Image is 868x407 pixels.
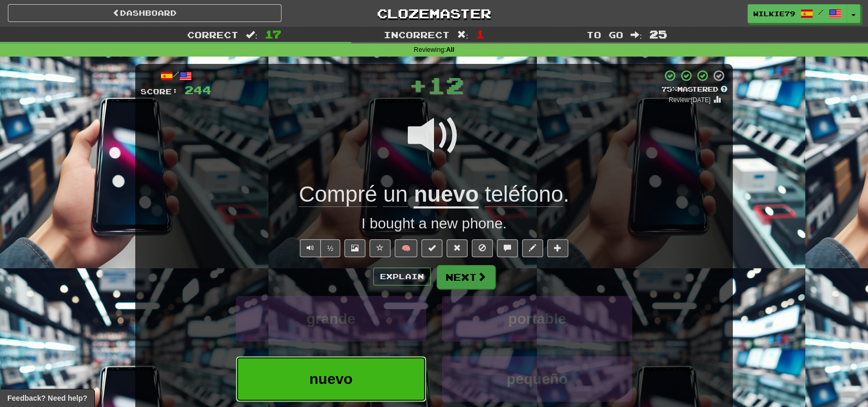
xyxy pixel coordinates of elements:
span: Compré [299,182,377,207]
span: : [631,30,642,39]
button: Add to collection (alt+a) [547,239,568,257]
button: Favorite sentence (alt+f) [370,239,390,257]
button: Ignore sentence (alt+i) [472,239,493,257]
a: Dashboard [8,4,281,22]
span: 75 % [661,85,677,93]
span: portable [508,311,566,327]
span: : [457,30,469,39]
button: pequeño [442,356,632,402]
button: Show image (alt+x) [344,239,365,257]
span: 25 [649,28,667,40]
span: To go [587,29,623,40]
span: wilkie79 [753,9,795,18]
button: 🧠 [395,239,417,257]
span: un [383,182,408,207]
span: . [479,182,569,207]
span: Incorrect [384,29,450,40]
button: ½ [320,239,340,257]
span: teléfono [485,182,563,207]
span: 17 [265,28,281,40]
div: I bought a new phone. [140,213,728,234]
span: Score: [140,87,178,96]
button: portable [442,296,632,342]
button: Set this sentence to 100% Mastered (alt+m) [421,239,442,257]
a: wilkie79 / [747,4,847,23]
button: grande [236,296,426,342]
span: Open feedback widget [7,393,87,403]
div: Text-to-speech controls [298,239,340,257]
button: Play sentence audio (ctl+space) [300,239,321,257]
span: 12 [427,72,464,98]
button: Discuss sentence (alt+u) [497,239,518,257]
strong: All [446,46,454,53]
button: nuevo [236,356,426,402]
span: 1 [475,28,484,40]
span: nuevo [309,371,352,387]
small: Review: [DATE] [669,96,711,104]
span: pequeño [506,371,568,387]
u: nuevo [414,182,479,208]
button: Explain [373,268,431,285]
span: / [818,8,823,16]
button: Next [437,265,495,289]
button: Edit sentence (alt+d) [522,239,543,257]
span: grande [307,311,355,327]
span: Correct [187,29,238,40]
a: Clozemaster [297,4,571,23]
span: + [409,69,427,101]
button: Reset to 0% Mastered (alt+r) [447,239,468,257]
span: 244 [185,83,211,96]
div: Mastered [661,85,728,94]
span: : [246,30,257,39]
div: / [140,69,211,82]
